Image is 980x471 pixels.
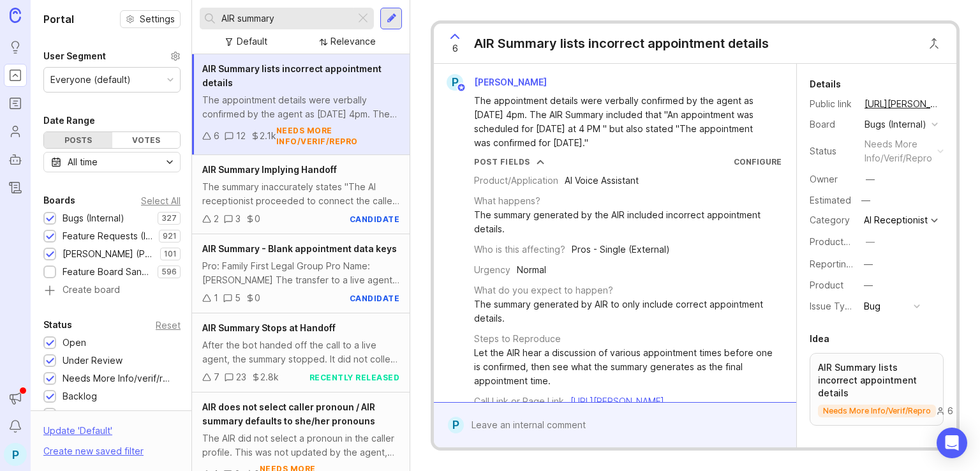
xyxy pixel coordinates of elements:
div: Posts [44,132,112,148]
a: Ideas [4,36,27,59]
div: Date Range [43,113,95,128]
a: AIR Summary lists incorrect appointment detailsneeds more info/verif/repro6 [810,353,944,426]
div: Bug [864,299,880,313]
div: Boards [43,193,75,208]
p: 596 [161,267,177,277]
div: All time [68,155,98,169]
div: Feature Board Sandbox [DATE] [63,265,151,279]
div: 12 [236,129,246,143]
div: candidate [350,214,400,225]
svg: toggle icon [160,157,180,167]
div: Pro: Family First Legal Group Pro Name: [PERSON_NAME] The transfer to a live agent was unsuccessf... [202,259,399,287]
div: needs more info/verif/repro [276,125,399,147]
div: 5 [235,291,241,305]
button: ProductboardID [862,234,879,250]
span: AIR Summary lists incorrect appointment details [202,63,382,88]
div: Open Intercom Messenger [937,428,967,458]
p: 327 [161,213,177,223]
div: needs more info/verif/repro [865,137,932,165]
a: AIR Summary Stops at HandoffAfter the bot handed off the call to a live agent, the summary stoppe... [192,313,410,392]
div: Estimated [810,196,851,205]
div: 1 [214,291,218,305]
div: 3 [235,212,241,226]
a: Users [4,120,27,143]
div: 23 [236,370,246,384]
span: [PERSON_NAME] [474,77,547,87]
div: Feature Requests (Internal) [63,229,152,243]
div: Pros - Single (External) [572,243,670,257]
div: Details [810,77,841,92]
div: Bugs (Internal) [865,117,926,131]
div: — [864,257,873,271]
span: AIR does not select caller pronoun / AIR summary defaults to she/her pronouns [202,401,375,426]
div: Relevance [330,34,376,49]
div: AI Receptionist [864,216,928,225]
div: Who is this affecting? [474,243,565,257]
a: Autopilot [4,148,27,171]
span: 6 [452,41,458,56]
div: Public link [810,97,854,111]
div: Steps to Reproduce [474,332,561,346]
div: Idea [810,331,829,347]
div: Needs More Info/verif/repro [63,371,174,385]
div: Create new saved filter [43,444,144,458]
a: AIR Summary - Blank appointment data keysPro: Family First Legal Group Pro Name: [PERSON_NAME] Th... [192,234,410,313]
span: AIR Summary Implying Handoff [202,164,337,175]
div: AI Voice Assistant [565,174,639,188]
div: Call Link or Page Link [474,394,564,408]
div: The summary inaccurately states "The AI receptionist proceeded to connect the caller to a human t... [202,180,399,208]
div: Let the AIR hear a discussion of various appointment times before one is confirmed, then see what... [474,346,782,388]
div: Update ' Default ' [43,424,112,444]
div: 0 [255,212,260,226]
img: member badge [457,83,466,93]
div: User Segment [43,49,106,64]
div: Status [43,317,72,333]
label: Reporting Team [810,258,878,269]
div: Backlog [63,389,97,403]
a: Changelog [4,176,27,199]
div: Product/Application [474,174,558,188]
div: The AIR did not select a pronoun in the caller profile. This was not updated by the agent, and th... [202,431,399,460]
span: AIR Summary Stops at Handoff [202,322,336,333]
div: — [866,172,875,186]
div: Owner [810,172,854,186]
img: Canny Home [10,8,21,22]
a: P[PERSON_NAME] [439,74,557,91]
span: AIR Summary - Blank appointment data keys [202,243,397,254]
div: The summary generated by AIR to only include correct appointment details. [474,297,782,325]
a: AIR Summary lists incorrect appointment detailsThe appointment details were verbally confirmed by... [192,54,410,155]
h1: Portal [43,11,74,27]
p: 101 [164,249,177,259]
p: needs more info/verif/repro [823,406,931,416]
div: recently released [309,372,400,383]
div: Add tags [905,447,944,461]
div: — [857,192,874,209]
div: Under Review [63,354,122,368]
div: P [448,417,464,433]
a: Roadmaps [4,92,27,115]
div: Urgency [474,263,510,277]
a: AIR Summary Implying HandoffThe summary inaccurately states "The AI receptionist proceeded to con... [192,155,410,234]
p: 921 [163,231,177,241]
div: Reset [156,322,181,329]
div: The appointment details were verbally confirmed by the agent as [DATE] 4pm. The AIR Summary inclu... [202,93,399,121]
div: Tags [810,446,832,461]
div: Votes [112,132,181,148]
label: ProductboardID [810,236,877,247]
button: P [4,443,27,466]
div: After the bot handed off the call to a live agent, the summary stopped. It did not collect anythi... [202,338,399,366]
div: Open [63,336,86,350]
div: 2.8k [260,370,279,384]
button: Close button [921,31,947,56]
span: Settings [140,13,175,26]
div: Everyone (default) [50,73,131,87]
div: What happens? [474,194,540,208]
a: [URL][PERSON_NAME] [861,96,944,112]
div: 2.1k [260,129,276,143]
div: Category [810,213,854,227]
div: Board [810,117,854,131]
div: AIR Summary lists incorrect appointment details [474,34,769,52]
label: Product [810,280,843,290]
div: Select All [141,197,181,204]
